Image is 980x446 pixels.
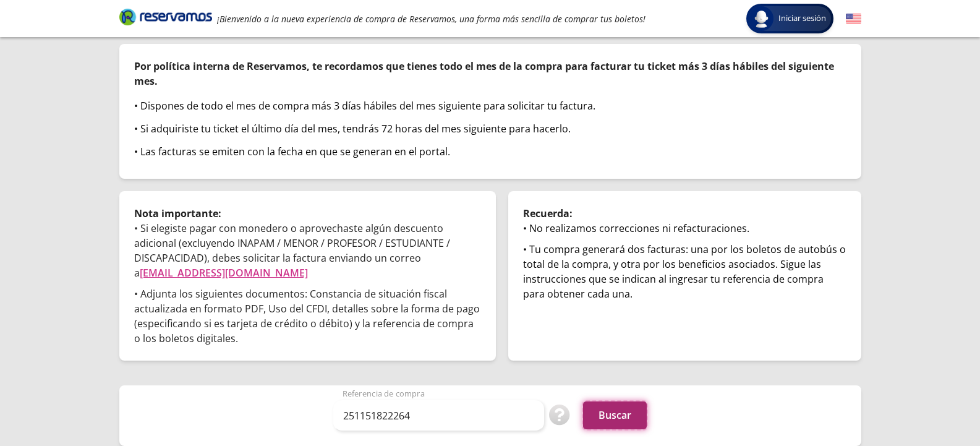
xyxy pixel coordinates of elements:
[134,98,846,113] div: • Dispones de todo el mes de compra más 3 días hábiles del mes siguiente para solicitar tu factura.
[119,7,212,26] i: Brand Logo
[134,144,846,159] div: • Las facturas se emiten con la fecha en que se generan en el portal.
[134,121,846,136] div: • Si adquiriste tu ticket el último día del mes, tendrás 72 horas del mes siguiente para hacerlo.
[134,59,846,88] p: Por política interna de Reservamos, te recordamos que tienes todo el mes de la compra para factur...
[523,221,846,236] div: • No realizamos correcciones ni refacturaciones.
[846,11,861,27] button: English
[217,13,646,25] em: ¡Bienvenido a la nueva experiencia de compra de Reservamos, una forma más sencilla de comprar tus...
[583,401,647,429] button: Buscar
[140,266,308,280] a: [EMAIL_ADDRESS][DOMAIN_NAME]
[773,12,831,25] span: Iniciar sesión
[523,206,846,221] p: Recuerda:
[523,242,846,301] div: • Tu compra generará dos facturas: una por los boletos de autobús o total de la compra, y otra po...
[119,7,212,30] a: Brand Logo
[134,286,481,346] p: • Adjunta los siguientes documentos: Constancia de situación fiscal actualizada en formato PDF, U...
[134,206,481,221] p: Nota importante:
[134,221,481,280] p: • Si elegiste pagar con monedero o aprovechaste algún descuento adicional (excluyendo INAPAM / ME...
